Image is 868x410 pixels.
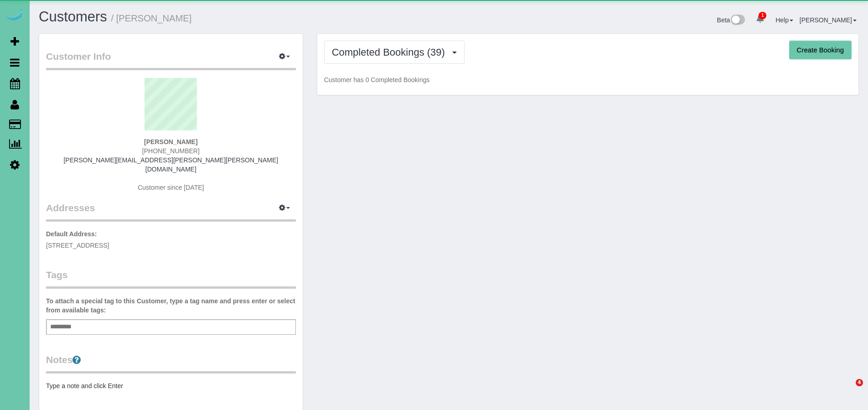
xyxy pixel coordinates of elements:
[111,13,192,23] small: / [PERSON_NAME]
[717,16,745,24] a: Beta
[730,15,745,26] img: New interface
[46,268,296,289] legend: Tags
[837,379,859,401] iframe: Intercom live chat
[46,242,109,249] span: [STREET_ADDRESS]
[46,381,296,390] pre: Type a note and click Enter
[324,75,852,84] p: Customer has 0 Completed Bookings
[332,47,449,58] span: Completed Bookings (39)
[39,9,107,25] a: Customers
[46,353,296,374] legend: Notes
[63,156,278,173] a: [PERSON_NAME][EMAIL_ADDRESS][PERSON_NAME][PERSON_NAME][DOMAIN_NAME]
[324,41,465,64] button: Completed Bookings (39)
[789,41,852,60] button: Create Booking
[138,184,204,191] span: Customer since [DATE]
[856,379,863,386] span: 4
[144,138,197,145] strong: [PERSON_NAME]
[800,16,857,24] a: [PERSON_NAME]
[5,9,24,22] img: Automaid Logo
[775,16,793,24] a: Help
[759,12,766,19] span: 1
[751,9,769,29] a: 1
[46,296,296,315] label: To attach a special tag to this Customer, type a tag name and press enter or select from availabl...
[46,50,296,70] legend: Customer Info
[142,147,200,155] span: [PHONE_NUMBER]
[46,229,97,239] label: Default Address:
